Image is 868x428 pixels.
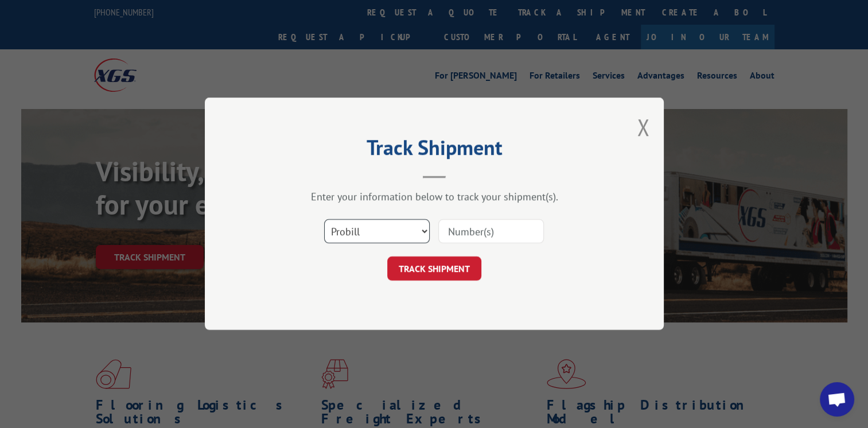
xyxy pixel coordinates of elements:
button: TRACK SHIPMENT [387,257,481,281]
div: Open chat [820,382,854,417]
input: Number(s) [438,220,544,244]
div: Enter your information below to track your shipment(s). [262,190,606,204]
button: Close modal [637,112,649,142]
h2: Track Shipment [262,139,606,161]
